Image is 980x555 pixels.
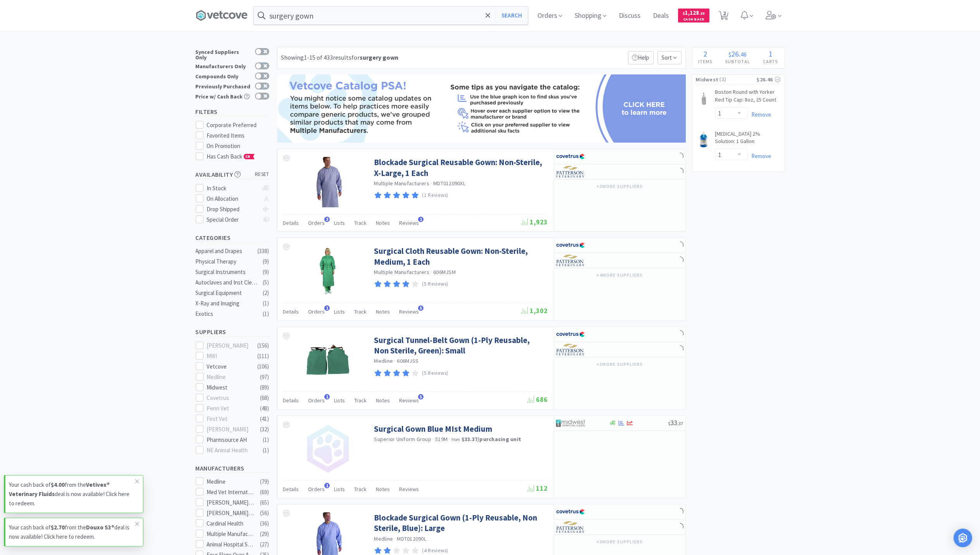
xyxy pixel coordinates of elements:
[308,308,325,315] span: Orders
[374,157,546,178] a: Blockade Surgical Reusable Gown: Non-Sterile, X-Large, 1 Each
[376,486,390,493] span: Notes
[260,404,269,413] div: ( 48 )
[528,484,548,493] span: 112
[207,205,258,214] div: Drop Shipped
[683,11,685,16] span: $
[696,132,711,147] img: b9c687e71c754a6981a3ecdb725cef28_173520.jpeg
[51,481,65,488] strong: $4.00
[374,357,393,364] a: Medline
[260,393,269,403] div: ( 68 )
[260,498,269,507] div: ( 65 )
[334,219,345,226] span: Lists
[668,418,684,427] span: 33
[397,535,427,542] span: MDT012090L
[324,483,330,488] span: 1
[954,529,972,547] div: Open Intercom Messenger
[729,50,731,58] span: $
[374,246,546,267] a: Surgical Cloth Reusable Gown: Non-Sterile, Medium, 1 Each
[196,267,258,277] div: Surgical Instruments
[556,506,585,518] img: 77fca1acd8b6420a9015268ca798ef17_1.png
[283,219,299,226] span: Details
[207,519,255,528] div: Cardinal Health
[207,352,255,361] div: MWI
[258,246,269,256] div: ( 338 )
[303,335,353,385] img: b4712a5e498a47d286b385eb088f5989_84485.jpeg
[263,309,269,319] div: ( 1 )
[422,547,448,555] p: (4 Reviews)
[334,397,345,404] span: Lists
[334,308,345,315] span: Lists
[522,217,548,226] span: 1,923
[400,486,419,493] span: Reviews
[592,270,646,281] button: +4more suppliers
[196,93,251,99] div: Price w/ Cash Back
[452,437,460,442] span: from
[260,425,269,434] div: ( 32 )
[196,62,251,69] div: Manufacturers Only
[258,352,269,361] div: ( 111 )
[86,524,114,531] strong: Douxo S3®
[283,486,299,493] span: Details
[196,278,258,287] div: Autoclaves and Inst Cleaners
[303,424,353,474] img: no_image.png
[263,267,269,277] div: ( 9 )
[196,327,269,336] h5: Suppliers
[592,536,646,547] button: +3more suppliers
[355,219,367,226] span: Track
[522,306,548,315] span: 1,302
[260,529,269,539] div: ( 29 )
[258,362,269,371] div: ( 106 )
[260,488,269,497] div: ( 69 )
[374,269,430,276] a: Multiple Manufacturers
[556,240,585,251] img: 77fca1acd8b6420a9015268ca798ef17_1.png
[283,308,299,315] span: Details
[260,540,269,549] div: ( 27 )
[260,372,269,382] div: ( 97 )
[528,395,548,404] span: 686
[757,75,780,84] div: $26.46
[196,107,269,116] h5: Filters
[433,180,465,187] span: MDT012090XL
[196,299,258,308] div: X-Ray and Imaging
[254,7,528,24] input: Search by item, sku, manufacturer, ingredient, size...
[556,521,585,533] img: f5e969b455434c6296c6d81ef179fa71_3.png
[418,217,424,222] span: 1
[376,308,390,315] span: Notes
[196,170,269,179] h5: Availability
[741,50,747,58] span: 46
[196,83,251,89] div: Previously Purchased
[207,529,255,539] div: Multiple Manufacturers
[277,74,686,143] img: f23c8e2333104e118cdd586f72e4b343.png
[556,329,585,340] img: 77fca1acd8b6420a9015268ca798ef17_1.png
[400,219,419,226] span: Reviews
[9,523,135,541] p: Your cash back of from the deal is now available! Click here to redeem.
[207,446,255,455] div: NE Animal Health
[696,90,711,105] img: 355d33af623a4117a2623d0ae92f18f4_227997.jpeg
[207,383,255,392] div: Midwest
[352,53,399,61] span: for
[556,417,585,429] img: 4dd14cff54a648ac9e977f0c5da9bc2e_5.png
[334,486,345,493] span: Lists
[683,17,705,22] span: Cash Back
[207,498,255,507] div: [PERSON_NAME] Labs
[719,50,757,58] div: .
[9,480,135,508] p: Your cash back of from the deal is now available! Click here to redeem.
[196,288,258,298] div: Surgical Equipment
[324,394,330,400] span: 1
[263,299,269,308] div: ( 1 )
[715,130,780,148] a: [MEDICAL_DATA] 2% Solution: 1 Gallon
[435,436,448,443] span: 519M
[355,308,367,315] span: Track
[196,257,258,266] div: Physical Therapy
[696,75,719,84] span: Midwest
[308,219,325,226] span: Orders
[324,217,330,222] span: 3
[449,436,450,443] span: ·
[374,436,432,443] a: Superior Uniform Group
[422,191,448,200] p: (1 Reviews)
[692,58,719,65] h4: Items
[355,486,367,493] span: Track
[260,477,269,486] div: ( 79 )
[678,5,710,26] a: $1,128.35Cash Back
[263,435,269,445] div: ( 1 )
